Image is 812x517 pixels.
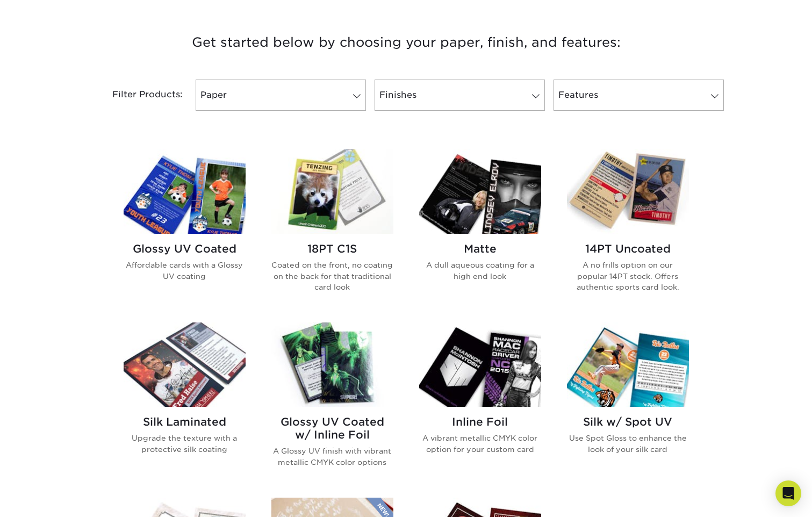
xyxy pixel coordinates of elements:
img: 14PT Uncoated Trading Cards [567,149,689,234]
div: Open Intercom Messenger [775,480,801,506]
h2: 14PT Uncoated [567,242,689,255]
a: Silk Laminated Trading Cards Silk Laminated Upgrade the texture with a protective silk coating [124,322,246,485]
div: Filter Products: [84,80,191,111]
a: 18PT C1S Trading Cards 18PT C1S Coated on the front, no coating on the back for that traditional ... [271,149,393,310]
p: A no frills option on our popular 14PT stock. Offers authentic sports card look. [567,260,689,292]
a: Inline Foil Trading Cards Inline Foil A vibrant metallic CMYK color option for your custom card [419,322,541,485]
a: Paper [196,80,366,111]
h2: Silk Laminated [124,415,246,428]
h3: Get started below by choosing your paper, finish, and features: [92,18,721,67]
h2: Inline Foil [419,415,541,428]
img: Silk Laminated Trading Cards [124,322,246,407]
a: Glossy UV Coated Trading Cards Glossy UV Coated Affordable cards with a Glossy UV coating [124,149,246,310]
h2: Matte [419,242,541,255]
img: Glossy UV Coated w/ Inline Foil Trading Cards [271,322,393,407]
p: Coated on the front, no coating on the back for that traditional card look [271,260,393,292]
p: Use Spot Gloss to enhance the look of your silk card [567,433,689,455]
a: Glossy UV Coated w/ Inline Foil Trading Cards Glossy UV Coated w/ Inline Foil A Glossy UV finish ... [271,322,393,485]
p: A Glossy UV finish with vibrant metallic CMYK color options [271,446,393,468]
img: Glossy UV Coated Trading Cards [124,149,246,234]
p: Affordable cards with a Glossy UV coating [124,260,246,282]
img: Inline Foil Trading Cards [419,322,541,407]
a: Matte Trading Cards Matte A dull aqueous coating for a high end look [419,149,541,310]
img: 18PT C1S Trading Cards [271,149,393,234]
a: Features [554,80,724,111]
img: Silk w/ Spot UV Trading Cards [567,322,689,407]
h2: Glossy UV Coated [124,242,246,255]
p: A vibrant metallic CMYK color option for your custom card [419,433,541,455]
iframe: Google Customer Reviews [3,484,91,513]
h2: 18PT C1S [271,242,393,255]
img: Matte Trading Cards [419,149,541,234]
p: Upgrade the texture with a protective silk coating [124,433,246,455]
a: Silk w/ Spot UV Trading Cards Silk w/ Spot UV Use Spot Gloss to enhance the look of your silk card [567,322,689,485]
a: Finishes [375,80,545,111]
p: A dull aqueous coating for a high end look [419,260,541,282]
h2: Glossy UV Coated w/ Inline Foil [271,415,393,441]
a: 14PT Uncoated Trading Cards 14PT Uncoated A no frills option on our popular 14PT stock. Offers au... [567,149,689,310]
h2: Silk w/ Spot UV [567,415,689,428]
